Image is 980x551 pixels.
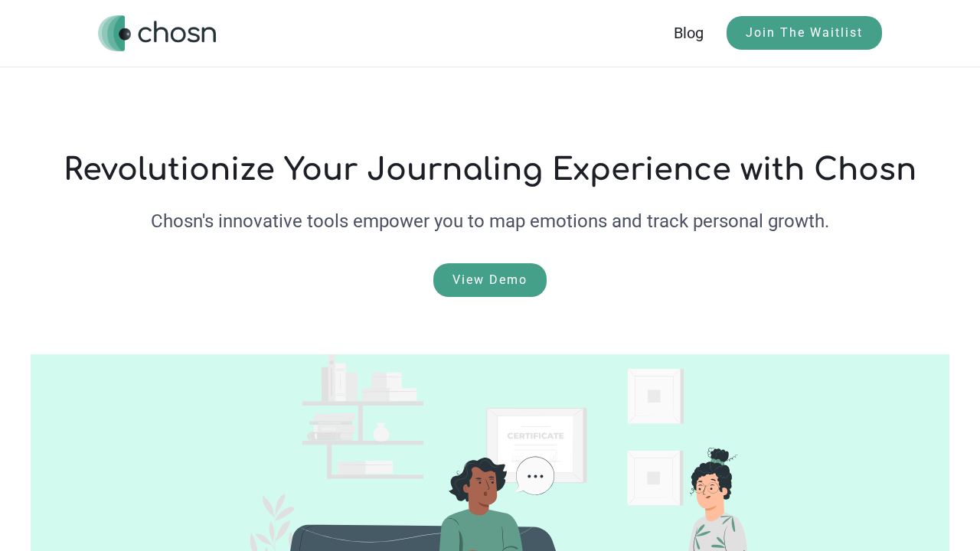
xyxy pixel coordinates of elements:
a: Blog [674,24,727,42]
a: home [98,15,216,51]
a: View Demo [433,263,547,297]
a: Join The Waitlist [727,16,882,50]
h1: Revolutionize Your Journaling Experience with Chosn [31,153,949,187]
p: Chosn's innovative tools empower you to map emotions and track personal growth. [31,194,949,233]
